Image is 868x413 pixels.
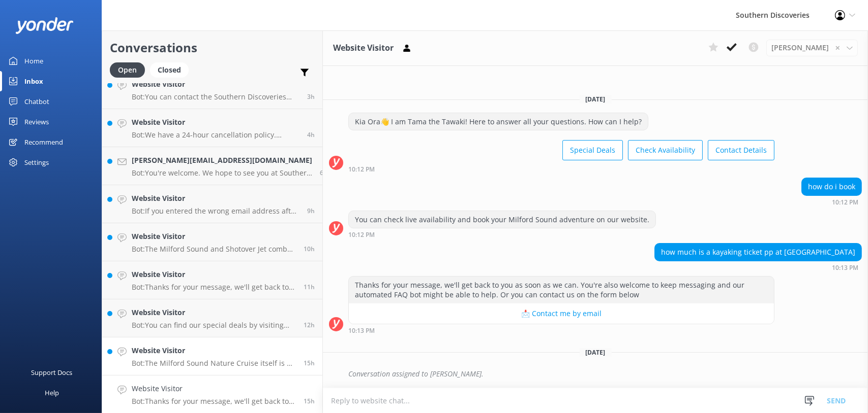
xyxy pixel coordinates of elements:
[132,345,296,356] h4: Website Visitor
[628,140,703,160] button: Check Availability
[333,42,394,55] h3: Website Visitor
[150,62,189,78] div: Closed
[110,64,150,75] a: Open
[832,199,858,205] strong: 10:12 PM
[708,140,774,160] button: Contact Details
[132,130,300,140] p: Bot: We have a 24-hour cancellation policy. Please contact us at [PHONE_NUMBER] (within [GEOGRAPH...
[307,206,315,215] span: Oct 07 2025 04:29am (UTC +13:00) Pacific/Auckland
[102,71,322,109] a: Website VisitorBot:You can contact the Southern Discoveries team by phone at [PHONE_NUMBER] withi...
[580,95,612,104] span: [DATE]
[349,303,774,324] button: 📩 Contact me by email
[132,359,296,368] p: Bot: The Milford Sound Nature Cruise itself is up to 2 hours long. If you choose the Milford Soun...
[304,397,315,405] span: Oct 06 2025 10:13pm (UTC +13:00) Pacific/Auckland
[102,299,322,337] a: Website VisitorBot:You can find our special deals by visiting [URL][DOMAIN_NAME].12h
[349,277,774,303] div: Thanks for your message, we'll get back to you as soon as we can. You're also welcome to keep mes...
[132,117,300,128] h4: Website Visitor
[132,383,296,394] h4: Website Visitor
[132,245,296,254] p: Bot: The Milford Sound and Shotover Jet combo is a two-day experience. You can choose either a Mi...
[801,198,862,205] div: Oct 06 2025 10:12pm (UTC +13:00) Pacific/Auckland
[110,38,315,57] h2: Conversations
[802,178,861,195] div: how do i book
[24,112,49,132] div: Reviews
[102,185,322,223] a: Website VisitorBot:If you entered the wrong email address after booking, please contact us and pr...
[348,232,375,238] strong: 10:12 PM
[132,321,296,330] p: Bot: You can find our special deals by visiting [URL][DOMAIN_NAME].
[348,327,774,334] div: Oct 06 2025 10:13pm (UTC +13:00) Pacific/Auckland
[102,261,322,299] a: Website VisitorBot:Thanks for your message, we'll get back to you as soon as we can. You're also ...
[580,348,612,357] span: [DATE]
[832,265,858,271] strong: 10:13 PM
[110,62,145,78] div: Open
[307,130,315,139] span: Oct 07 2025 09:49am (UTC +13:00) Pacific/Auckland
[320,168,327,177] span: Oct 07 2025 07:58am (UTC +13:00) Pacific/Auckland
[349,211,655,228] div: You can check live availability and book your Milford Sound adventure on our website.
[307,92,315,101] span: Oct 07 2025 10:57am (UTC +13:00) Pacific/Auckland
[132,283,296,292] p: Bot: Thanks for your message, we'll get back to you as soon as we can. You're also welcome to kee...
[102,223,322,261] a: Website VisitorBot:The Milford Sound and Shotover Jet combo is a two-day experience. You can choo...
[102,147,322,185] a: [PERSON_NAME][EMAIL_ADDRESS][DOMAIN_NAME]Bot:You're welcome. We hope to see you at Southern Disco...
[304,321,315,329] span: Oct 07 2025 01:13am (UTC +13:00) Pacific/Auckland
[348,166,375,173] strong: 10:12 PM
[132,168,312,178] p: Bot: You're welcome. We hope to see you at Southern Discoveries soon!
[304,283,315,291] span: Oct 07 2025 02:25am (UTC +13:00) Pacific/Auckland
[304,245,315,253] span: Oct 07 2025 03:53am (UTC +13:00) Pacific/Auckland
[655,244,861,261] div: how much is a kayaking ticket pp at [GEOGRAPHIC_DATA]
[102,109,322,147] a: Website VisitorBot:We have a 24-hour cancellation policy. Please contact us at [PHONE_NUMBER] (wi...
[132,79,300,90] h4: Website Visitor
[132,92,300,101] p: Bot: You can contact the Southern Discoveries team by phone at [PHONE_NUMBER] within [GEOGRAPHIC_...
[349,113,648,130] div: Kia Ora👋 I am Tama the Tawaki! Here to answer all your questions. How can I help?
[24,51,43,71] div: Home
[15,17,74,34] img: yonder-white-logo.png
[132,193,300,204] h4: Website Visitor
[132,269,296,280] h4: Website Visitor
[45,383,59,403] div: Help
[24,91,49,112] div: Chatbot
[132,231,296,242] h4: Website Visitor
[329,365,862,383] div: 2025-10-07T01:09:46.690
[24,152,49,173] div: Settings
[348,165,774,173] div: Oct 06 2025 10:12pm (UTC +13:00) Pacific/Auckland
[24,132,63,152] div: Recommend
[132,155,312,166] h4: [PERSON_NAME][EMAIL_ADDRESS][DOMAIN_NAME]
[132,397,296,406] p: Bot: Thanks for your message, we'll get back to you as soon as we can. You're also welcome to kee...
[32,362,73,383] div: Support Docs
[132,307,296,318] h4: Website Visitor
[132,206,300,216] p: Bot: If you entered the wrong email address after booking, please contact us and provide your nam...
[150,64,194,75] a: Closed
[348,328,375,334] strong: 10:13 PM
[562,140,623,160] button: Special Deals
[24,71,43,91] div: Inbox
[102,337,322,375] a: Website VisitorBot:The Milford Sound Nature Cruise itself is up to 2 hours long. If you choose th...
[348,231,656,238] div: Oct 06 2025 10:12pm (UTC +13:00) Pacific/Auckland
[654,264,862,271] div: Oct 06 2025 10:13pm (UTC +13:00) Pacific/Auckland
[348,365,862,383] div: Conversation assigned to [PERSON_NAME].
[304,359,315,367] span: Oct 06 2025 10:50pm (UTC +13:00) Pacific/Auckland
